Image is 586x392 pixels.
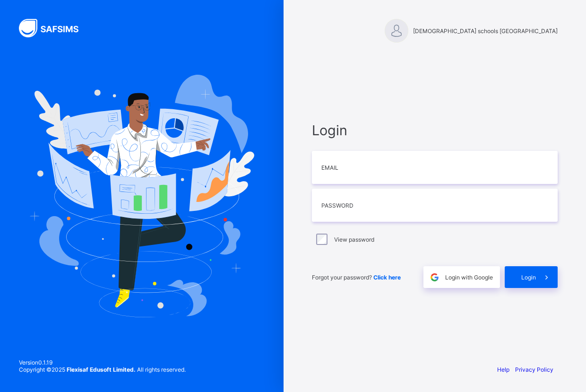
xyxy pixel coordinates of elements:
span: Login [312,122,558,139]
img: google.396cfc9801f0270233282035f929180a.svg [429,272,440,283]
a: Privacy Policy [515,366,553,373]
label: View password [334,236,374,243]
img: SAFSIMS Logo [19,19,90,37]
img: Hero Image [29,75,254,317]
span: Forgot your password? [312,274,401,281]
span: Login [521,274,536,281]
span: [DEMOGRAPHIC_DATA] schools [GEOGRAPHIC_DATA] [413,27,558,35]
a: Help [497,366,509,373]
a: Click here [373,274,401,281]
span: Login with Google [445,274,493,281]
span: Copyright © 2025 All rights reserved. [19,366,186,373]
strong: Flexisaf Edusoft Limited. [67,366,136,373]
span: Version 0.1.19 [19,359,186,366]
